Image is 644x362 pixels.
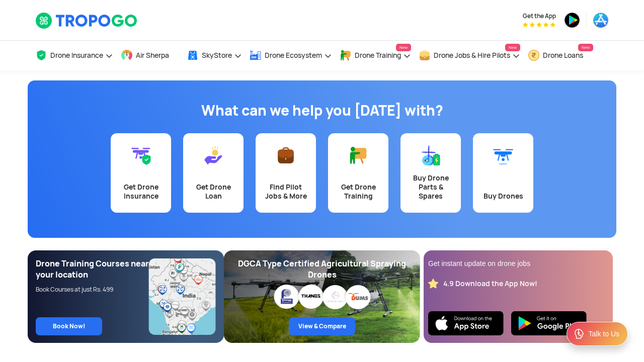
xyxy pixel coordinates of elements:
[505,44,520,51] span: New
[117,183,165,201] div: Get Drone Insurance
[36,258,149,281] div: Drone Training Courses near your location
[340,41,411,70] a: Drone TrainingNew
[396,44,411,51] span: New
[35,12,138,29] img: TropoGo Logo
[407,173,455,201] div: Buy Drone Parts & Spares
[35,101,609,121] h1: What can we help you [DATE] with?
[36,286,149,294] div: Book Courses at just Rs. 499
[276,145,296,165] img: Find Pilot Jobs & More
[50,51,103,59] span: Drone Insurance
[573,328,585,340] img: ic_Support.svg
[479,192,527,201] div: Buy Drones
[289,317,355,335] a: View & Compare
[419,41,520,70] a: Drone Jobs & Hire PilotsNew
[232,258,412,281] div: DGCA Type Certified Agricultural Spraying Drones
[564,12,580,28] img: playstore
[511,311,587,335] img: Playstore
[36,317,102,335] a: Book Now!
[400,133,461,213] a: Buy Drone Parts & Spares
[428,258,608,268] div: Get instant update on drone jobs
[528,41,593,70] a: Drone LoansNew
[202,51,232,59] span: SkyStore
[136,51,169,59] span: Air Sherpa
[256,133,316,213] a: Find Pilot Jobs & More
[593,12,609,28] img: appstore
[428,279,438,289] img: star_rating
[265,51,322,59] span: Drone Ecosystem
[250,41,332,70] a: Drone Ecosystem
[543,51,583,59] span: Drone Loans
[523,12,556,20] span: Get the App
[262,183,310,201] div: Find Pilot Jobs & More
[578,44,593,51] span: New
[131,145,151,165] img: Get Drone Insurance
[35,41,113,70] a: Drone Insurance
[473,133,533,213] a: Buy Drones
[111,133,171,213] a: Get Drone Insurance
[443,279,537,289] div: 4.9 Download the App Now!
[328,133,388,213] a: Get Drone Training
[203,145,223,165] img: Get Drone Loan
[589,329,619,339] div: Talk to Us
[493,145,513,165] img: Buy Drones
[187,41,242,70] a: SkyStore
[428,311,504,335] img: Ios
[523,22,555,27] img: App Raking
[348,145,368,165] img: Get Drone Training
[434,51,510,59] span: Drone Jobs & Hire Pilots
[355,51,401,59] span: Drone Training
[189,183,237,201] div: Get Drone Loan
[421,145,441,165] img: Buy Drone Parts & Spares
[334,183,382,201] div: Get Drone Training
[121,41,179,70] a: Air Sherpa
[183,133,244,213] a: Get Drone Loan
